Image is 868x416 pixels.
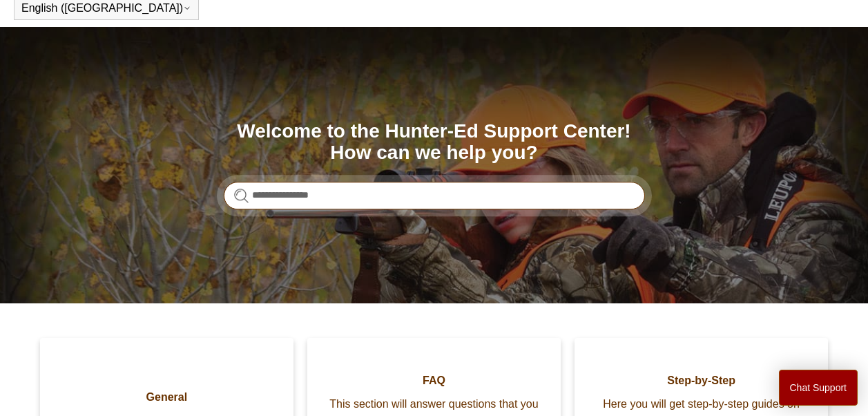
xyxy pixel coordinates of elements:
span: FAQ [328,372,540,389]
button: Chat Support [779,370,858,406]
span: General [61,389,273,406]
span: Step-by-Step [595,372,807,389]
h1: Welcome to the Hunter-Ed Support Center! How can we help you? [224,121,645,164]
button: English ([GEOGRAPHIC_DATA]) [21,2,191,15]
input: Search [224,182,645,209]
